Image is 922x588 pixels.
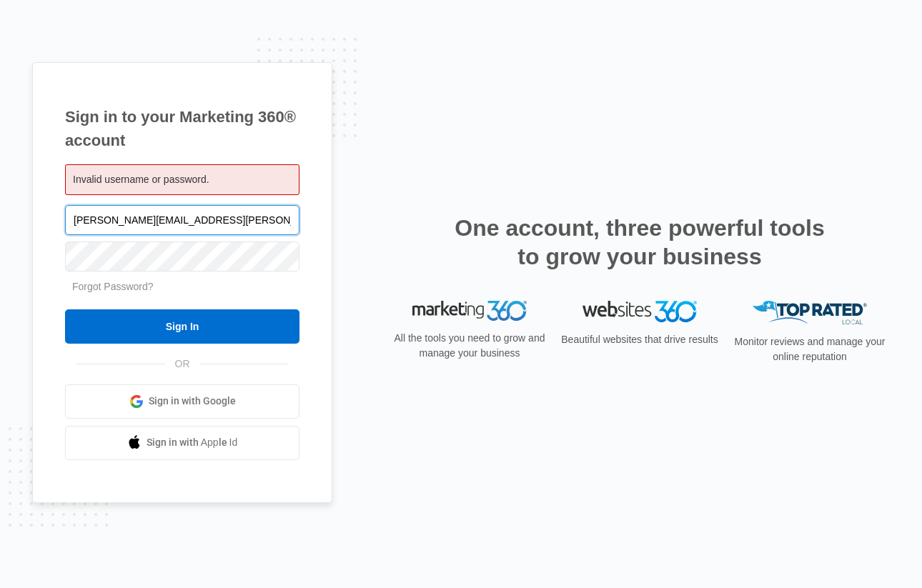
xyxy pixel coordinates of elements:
[72,281,154,292] a: Forgot Password?
[412,301,527,321] img: Marketing 360
[560,332,720,347] p: Beautiful websites that drive results
[65,309,299,344] input: Sign In
[65,384,299,419] a: Sign in with Google
[390,331,550,361] p: All the tools you need to grow and manage your business
[73,174,209,185] span: Invalid username or password.
[450,214,829,271] h2: One account, three powerful tools to grow your business
[730,334,890,364] p: Monitor reviews and manage your online reputation
[165,357,200,372] span: OR
[65,205,299,235] input: Email
[753,301,867,324] img: Top Rated Local
[583,301,697,322] img: Websites 360
[149,394,236,409] span: Sign in with Google
[147,435,238,450] span: Sign in with Apple Id
[65,426,299,460] a: Sign in with Apple Id
[65,105,299,152] h1: Sign in to your Marketing 360® account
